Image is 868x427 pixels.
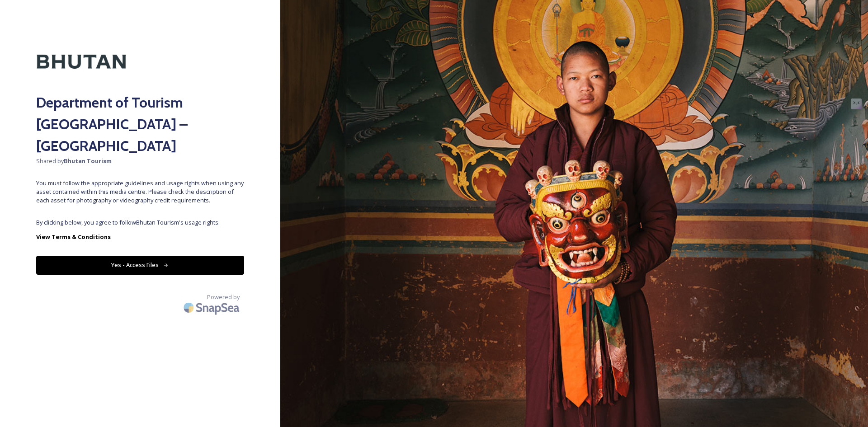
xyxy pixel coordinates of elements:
strong: Bhutan Tourism [64,157,112,165]
h2: Department of Tourism [GEOGRAPHIC_DATA] – [GEOGRAPHIC_DATA] [36,92,244,157]
span: By clicking below, you agree to follow Bhutan Tourism 's usage rights. [36,218,244,227]
span: Powered by [207,293,240,301]
span: Shared by [36,157,244,165]
strong: View Terms & Conditions [36,233,111,241]
button: Yes - Access Files [36,256,244,274]
span: You must follow the appropriate guidelines and usage rights when using any asset contained within... [36,179,244,205]
img: Kingdom-of-Bhutan-Logo.png [36,36,127,87]
img: SnapSea Logo [181,297,244,318]
a: View Terms & Conditions [36,231,244,242]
